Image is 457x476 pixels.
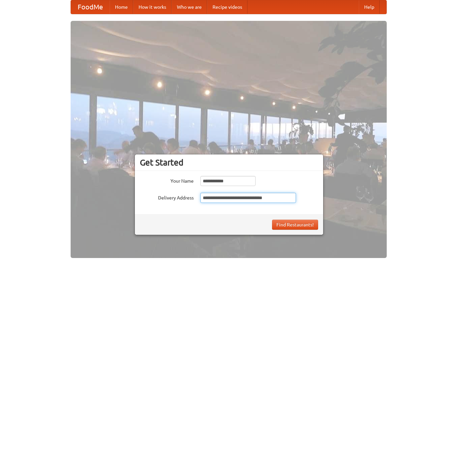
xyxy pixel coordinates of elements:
a: Home [110,0,133,14]
label: Delivery Address [140,193,194,201]
a: Help [359,0,380,14]
a: How it works [133,0,172,14]
label: Your Name [140,176,194,184]
h3: Get Started [140,157,318,168]
a: Recipe videos [207,0,247,14]
button: Find Restaurants! [272,220,318,230]
a: FoodMe [71,0,110,14]
a: Who we are [172,0,207,14]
